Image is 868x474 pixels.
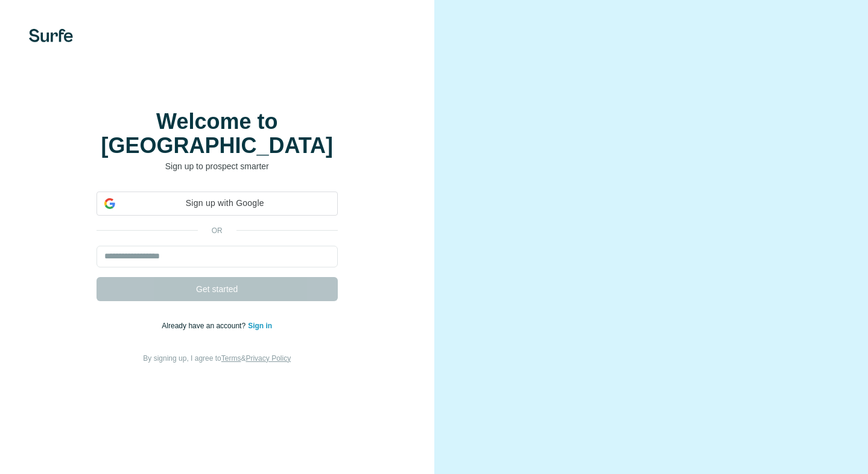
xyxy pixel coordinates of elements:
img: Surfe's logo [29,29,73,42]
span: Already have an account? [162,322,248,330]
a: Privacy Policy [246,354,291,363]
p: Sign up to prospect smarter [97,160,338,172]
div: Sign up with Google [97,192,338,216]
span: Sign up with Google [120,197,330,210]
p: or [198,225,236,236]
a: Terms [221,354,241,363]
span: By signing up, I agree to & [143,354,291,363]
h1: Welcome to [GEOGRAPHIC_DATA] [97,110,338,158]
a: Sign in [248,322,272,330]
